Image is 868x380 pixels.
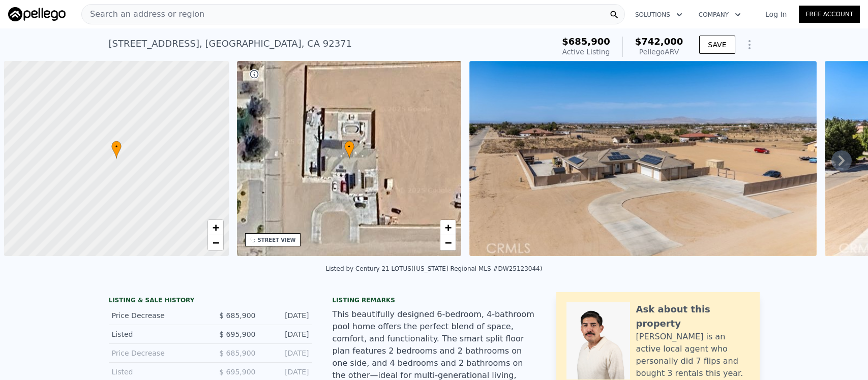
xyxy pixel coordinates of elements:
[333,296,536,304] div: Listing remarks
[636,302,750,331] div: Ask about this property
[635,36,683,47] span: $742,000
[109,37,352,51] div: [STREET_ADDRESS] , [GEOGRAPHIC_DATA] , CA 92371
[208,220,223,235] a: Zoom in
[699,36,735,54] button: SAVE
[112,348,202,358] div: Price Decrease
[112,329,202,339] div: Listed
[258,236,296,244] div: STREET VIEW
[326,265,543,272] div: Listed by Century 21 LOTUS ([US_STATE] Regional MLS #DW25123044)
[109,296,312,306] div: LISTING & SALE HISTORY
[627,6,691,24] button: Solutions
[344,142,354,151] span: •
[212,236,219,249] span: −
[219,368,255,376] span: $ 695,900
[636,331,750,379] div: [PERSON_NAME] is an active local agent who personally did 7 flips and bought 3 rentals this year.
[264,348,309,358] div: [DATE]
[264,310,309,321] div: [DATE]
[440,235,456,250] a: Zoom out
[445,221,452,234] span: +
[111,141,122,159] div: •
[208,235,223,250] a: Zoom out
[8,7,66,21] img: Pellego
[753,9,799,19] a: Log In
[562,48,610,56] span: Active Listing
[212,221,219,234] span: +
[264,367,309,377] div: [DATE]
[562,36,610,47] span: $685,900
[440,220,456,235] a: Zoom in
[739,35,760,55] button: Show Options
[344,141,354,159] div: •
[112,367,202,377] div: Listed
[82,8,204,20] span: Search an address or region
[469,61,817,256] img: Sale: 162418539 Parcel: 13127268
[264,329,309,339] div: [DATE]
[219,311,255,320] span: $ 685,900
[635,47,683,57] div: Pellego ARV
[111,142,122,151] span: •
[219,349,255,357] span: $ 685,900
[219,330,255,338] span: $ 695,900
[799,6,860,23] a: Free Account
[112,310,202,321] div: Price Decrease
[691,6,749,24] button: Company
[445,236,452,249] span: −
